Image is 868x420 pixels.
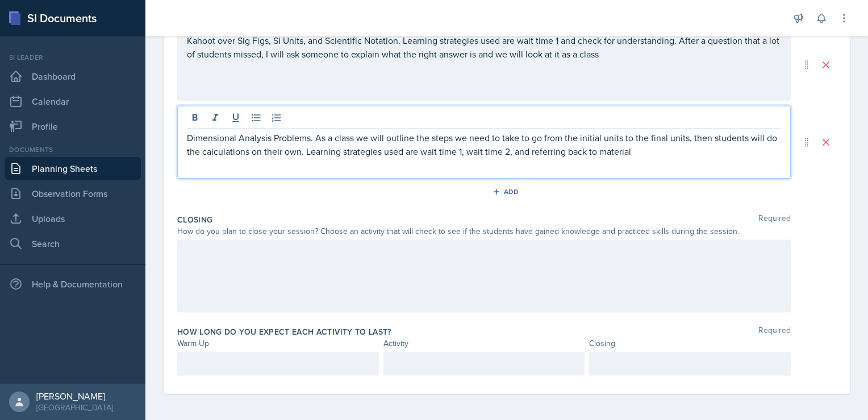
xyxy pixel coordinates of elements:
a: Uploads [5,207,141,230]
div: Documents [5,145,141,155]
div: Add [495,187,519,196]
div: Help & Documentation [5,273,141,295]
a: Search [5,232,141,255]
label: Closing [177,214,212,225]
div: Si leader [5,52,141,63]
p: Kahoot over Sig Figs, SI Units, and Scientific Notation. Learning strategies used are wait time 1... [187,34,781,61]
a: Calendar [5,90,141,113]
a: Observation Forms [5,182,141,205]
span: Required [758,214,791,225]
button: Add [489,183,525,200]
div: Activity [383,337,585,349]
p: Dimensional Analysis Problems. As a class we will outline the steps we need to take to go from th... [187,131,781,158]
a: Planning Sheets [5,157,141,180]
div: [PERSON_NAME] [36,390,113,402]
div: Closing [589,337,791,349]
span: Required [758,326,791,337]
div: [GEOGRAPHIC_DATA] [36,402,113,413]
a: Dashboard [5,65,141,88]
div: How do you plan to close your session? Choose an activity that will check to see if the students ... [177,225,791,237]
div: Warm-Up [177,337,379,349]
a: Profile [5,115,141,138]
label: How long do you expect each activity to last? [177,326,391,337]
